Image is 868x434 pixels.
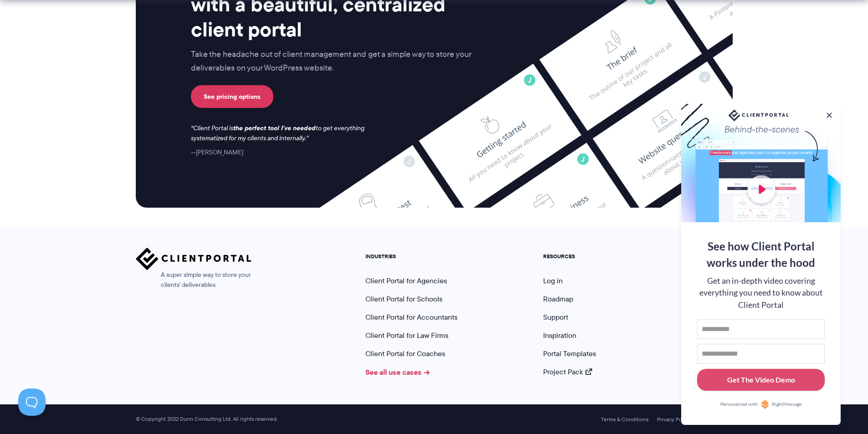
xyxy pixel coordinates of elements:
a: See pricing options [191,85,273,108]
p: Client Portal is to get everything systematized for my clients and internally. [191,123,377,143]
p: Take the headache out of client management and get a simple way to store your deliverables on you... [191,48,491,75]
a: Personalized withRightMessage [697,400,825,409]
strong: the perfect tool I've needed [233,123,316,133]
a: Roadmap [543,294,573,304]
span: A super simple way to store your clients' deliverables [136,270,252,290]
button: Get The Video Demo [697,369,825,391]
iframe: Toggle Customer Support [18,388,46,416]
div: Get The Video Demo [727,374,795,385]
a: See all use cases [365,367,430,378]
a: Log in [543,276,563,286]
a: Privacy Policy [657,416,690,423]
a: Support [543,312,568,322]
h5: INDUSTRIES [365,253,457,260]
a: Portal Templates [543,348,596,359]
a: Inspiration [543,330,576,341]
a: Client Portal for Schools [365,294,442,304]
span: © Copyright 2022 Dunn Consulting Ltd. All rights reserved. [131,416,282,423]
span: RightMessage [772,401,801,408]
h5: RESOURCES [543,253,596,260]
img: Personalized with RightMessage [760,400,770,409]
a: Client Portal for Agencies [365,276,447,286]
span: Personalized with [720,401,758,408]
a: Client Portal for Coaches [365,348,445,359]
cite: [PERSON_NAME] [191,148,243,157]
a: Client Portal for Accountants [365,312,457,322]
div: See how Client Portal works under the hood [697,238,825,271]
a: Terms & Conditions [601,416,648,423]
a: Client Portal for Law Firms [365,330,448,341]
a: Project Pack [543,367,592,377]
div: Get an in-depth video covering everything you need to know about Client Portal [697,275,825,311]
